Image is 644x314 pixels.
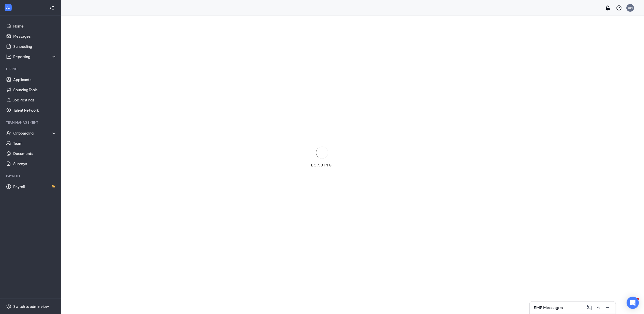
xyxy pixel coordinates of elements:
svg: Analysis [6,54,11,59]
div: Reporting [13,54,57,59]
svg: Settings [6,304,11,309]
a: Applicants [13,74,57,85]
svg: ChevronUp [595,305,601,311]
h3: SMS Messages [534,305,563,310]
a: Talent Network [13,105,57,115]
a: Team [13,138,57,148]
a: Sourcing Tools [13,85,57,95]
div: Team Management [6,120,56,125]
button: ComposeMessage [585,304,593,312]
button: ChevronUp [594,304,602,312]
div: Open Intercom Messenger [627,297,639,309]
button: Minimize [604,304,612,312]
div: Onboarding [13,130,52,136]
div: AM [628,6,633,10]
svg: ComposeMessage [586,305,592,311]
a: Job Postings [13,95,57,105]
svg: QuestionInfo [616,5,622,11]
a: Home [13,21,57,31]
div: Switch to admin view [13,304,49,309]
a: Scheduling [13,41,57,51]
svg: Minimize [605,305,611,311]
svg: Collapse [49,5,54,10]
div: Payroll [6,174,56,178]
a: Surveys [13,159,57,169]
svg: Notifications [605,5,611,11]
a: PayrollCrown [13,181,57,192]
a: Documents [13,148,57,159]
svg: WorkstreamLogo [6,5,11,10]
div: Hiring [6,67,56,71]
a: Messages [13,31,57,41]
svg: UserCheck [6,130,11,136]
div: LOADING [309,163,335,167]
